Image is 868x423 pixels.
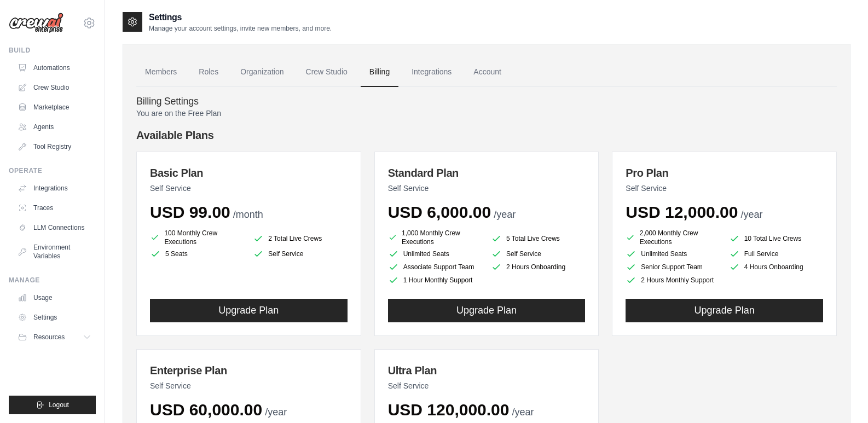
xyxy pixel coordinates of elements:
a: Account [465,57,510,87]
h3: Standard Plan [388,165,586,181]
span: /month [233,209,263,220]
span: USD 99.00 [150,203,230,221]
li: 2 Hours Onboarding [491,262,585,273]
span: USD 120,000.00 [388,401,510,419]
a: Organization [232,57,292,87]
span: USD 6,000.00 [388,203,491,221]
li: Associate Support Team [388,262,482,273]
h2: Settings [149,11,332,24]
a: Members [136,57,186,87]
span: /year [740,209,762,220]
li: 2,000 Monthly Crew Executions [626,229,720,246]
li: 1 Hour Monthly Support [388,275,482,286]
li: 2 Hours Monthly Support [626,275,720,286]
a: Marketplace [13,98,96,116]
p: You are on the Free Plan [136,108,837,119]
div: Manage [9,276,96,285]
a: Traces [13,199,96,217]
p: Self Service [388,183,586,194]
button: Resources [13,328,96,346]
a: Agents [13,118,96,136]
p: Self Service [626,183,823,194]
a: Integrations [403,57,460,87]
span: Logout [49,401,69,409]
h3: Basic Plan [150,165,348,181]
span: USD 12,000.00 [626,203,738,221]
a: Usage [13,289,96,306]
div: Build [9,46,96,55]
li: Self Service [253,248,347,259]
a: Billing [361,57,398,87]
span: /year [494,209,516,220]
h3: Ultra Plan [388,363,586,378]
div: Operate [9,166,96,175]
span: USD 60,000.00 [150,401,262,419]
span: /year [265,407,287,418]
a: Tool Registry [13,138,96,155]
li: 5 Seats [150,248,244,259]
h3: Enterprise Plan [150,363,348,378]
p: Manage your account settings, invite new members, and more. [149,24,332,33]
span: /year [512,407,534,418]
li: Full Service [729,248,823,259]
a: Roles [190,57,227,87]
li: Senior Support Team [626,262,720,273]
h4: Available Plans [136,128,837,143]
p: Self Service [388,380,586,391]
h4: Billing Settings [136,96,837,108]
a: Crew Studio [297,57,356,87]
a: Integrations [13,179,96,197]
li: 5 Total Live Crews [491,231,585,246]
li: 4 Hours Onboarding [729,262,823,273]
li: Unlimited Seats [388,248,482,259]
a: Crew Studio [13,79,96,96]
a: Automations [13,59,96,77]
li: 1,000 Monthly Crew Executions [388,229,482,246]
li: 100 Monthly Crew Executions [150,229,244,246]
button: Upgrade Plan [150,299,348,322]
li: Self Service [491,248,585,259]
li: 2 Total Live Crews [253,231,347,246]
p: Self Service [150,183,348,194]
img: Logo [9,13,63,33]
li: Unlimited Seats [626,248,720,259]
button: Upgrade Plan [626,299,823,322]
h3: Pro Plan [626,165,823,181]
button: Logout [9,396,96,414]
p: Self Service [150,380,348,391]
a: Environment Variables [13,239,96,265]
span: Resources [33,333,65,341]
a: LLM Connections [13,219,96,236]
button: Upgrade Plan [388,299,586,322]
li: 10 Total Live Crews [729,231,823,246]
a: Settings [13,309,96,326]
